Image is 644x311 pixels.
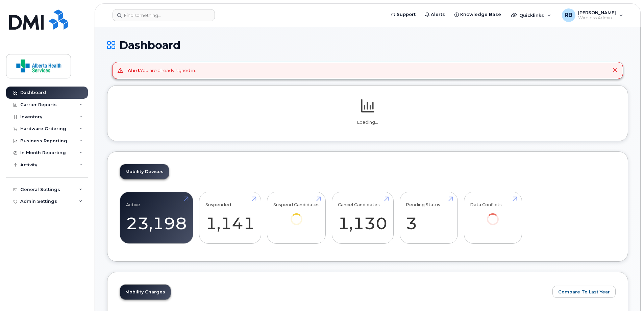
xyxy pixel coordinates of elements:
button: Compare To Last Year [552,286,616,298]
p: Loading... [120,119,616,125]
div: You are already signed in. [128,67,196,74]
strong: Alert [128,68,140,73]
h1: Dashboard [107,39,628,51]
a: Data Conflicts [470,195,516,234]
a: Mobility Charges [120,285,171,300]
a: Suspended 1,141 [205,195,255,240]
a: Cancel Candidates 1,130 [338,195,387,240]
span: Compare To Last Year [558,289,610,295]
a: Suspend Candidates [273,195,320,234]
a: Pending Status 3 [406,195,451,240]
a: Active 23,198 [126,195,187,240]
a: Mobility Devices [120,164,169,179]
